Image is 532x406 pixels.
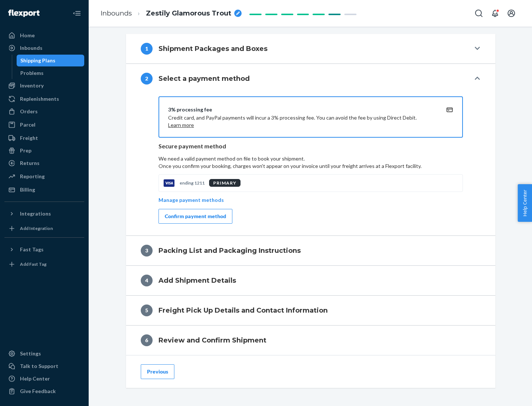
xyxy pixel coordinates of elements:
p: ending 1211 [180,180,205,186]
img: Flexport logo [8,10,40,17]
div: Home [20,32,35,39]
a: Orders [4,106,84,117]
div: Problems [20,69,44,77]
div: Billing [20,186,35,193]
a: Prep [4,145,84,156]
div: 4 [141,275,153,286]
button: Learn more [168,121,194,129]
div: Fast Tags [20,246,44,253]
h4: Freight Pick Up Details and Contact Information [158,306,328,315]
p: Once you confirm your booking, charges won't appear on your invoice until your freight arrives at... [158,162,463,170]
a: Add Integration [4,223,84,234]
button: Previous [141,364,174,379]
p: We need a valid payment method on file to book your shipment. [158,155,463,170]
div: Freight [20,134,38,142]
div: Orders [20,108,38,115]
div: 5 [141,304,153,316]
button: Integrations [4,208,84,220]
a: Returns [4,157,84,169]
a: Billing [4,184,84,196]
p: Credit card, and PayPal payments will incur a 3% processing fee. You can avoid the fee by using D... [168,114,436,129]
a: Talk to Support [4,360,84,372]
div: Shipping Plans [20,57,55,64]
div: Inventory [20,82,44,89]
p: Secure payment method [158,142,463,151]
a: Inbounds [4,42,84,54]
div: Inbounds [20,44,42,52]
a: Settings [4,348,84,359]
div: Add Fast Tag [20,261,47,267]
div: 1 [141,43,153,55]
a: Freight [4,132,84,144]
button: Close Navigation [69,6,84,21]
a: Problems [17,67,85,79]
a: Parcel [4,119,84,131]
div: Reporting [20,173,45,180]
h4: Add Shipment Details [158,276,236,285]
ol: breadcrumbs [95,3,248,24]
div: 3 [141,245,153,257]
button: 3Packing List and Packaging Instructions [126,236,495,265]
a: Home [4,30,84,41]
button: Give Feedback [4,385,84,397]
div: Prep [20,147,31,154]
h4: Packing List and Packaging Instructions [158,246,301,255]
button: 5Freight Pick Up Details and Contact Information [126,296,495,325]
div: 2 [141,73,153,85]
a: Add Fast Tag [4,258,84,270]
a: Replenishments [4,93,84,105]
h4: Shipment Packages and Boxes [158,44,267,54]
div: Give Feedback [20,388,56,395]
div: Replenishments [20,95,59,103]
div: 3% processing fee [168,106,436,113]
div: Integrations [20,210,51,217]
a: Shipping Plans [17,55,85,66]
button: Fast Tags [4,244,84,255]
button: 4Add Shipment Details [126,266,495,295]
button: Open notifications [488,6,502,21]
a: Reporting [4,171,84,182]
button: Confirm payment method [158,209,232,224]
div: Settings [20,350,41,357]
div: PRIMARY [209,179,241,187]
a: Help Center [4,373,84,385]
button: Help Center [518,184,532,222]
span: Zestily Glamorous Trout [146,9,231,18]
div: Add Integration [20,225,53,231]
button: 2Select a payment method [126,64,495,93]
div: Confirm payment method [165,213,226,220]
div: Parcel [20,121,35,128]
p: Manage payment methods [158,196,224,204]
div: 6 [141,334,153,346]
button: 1Shipment Packages and Boxes [126,34,495,63]
button: Open account menu [504,6,519,21]
a: Inventory [4,80,84,92]
button: 6Review and Confirm Shipment [126,326,495,355]
h4: Select a payment method [158,74,250,83]
h4: Review and Confirm Shipment [158,336,266,345]
button: Open Search Box [471,6,486,21]
a: Inbounds [100,9,132,17]
div: Talk to Support [20,362,58,370]
div: Returns [20,159,40,167]
div: Help Center [20,375,50,382]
